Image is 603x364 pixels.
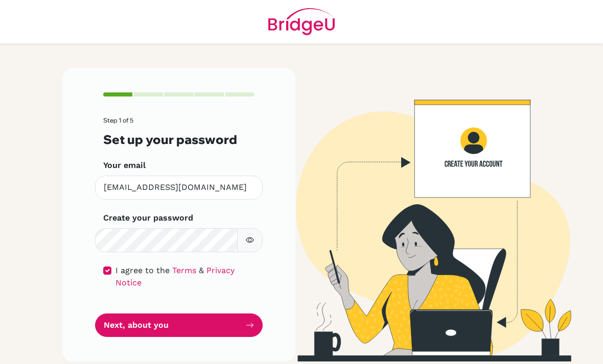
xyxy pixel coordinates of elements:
span: I agree to the [115,265,170,275]
h3: Set up your password [103,132,254,147]
input: Insert your email* [95,176,263,200]
a: Terms [172,265,196,275]
a: Privacy Notice [115,265,235,287]
label: Create your password [103,212,193,224]
label: Your email [103,159,146,172]
span: Step 1 of 5 [103,116,133,124]
span: & [199,265,204,275]
button: Next, about you [95,313,263,337]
